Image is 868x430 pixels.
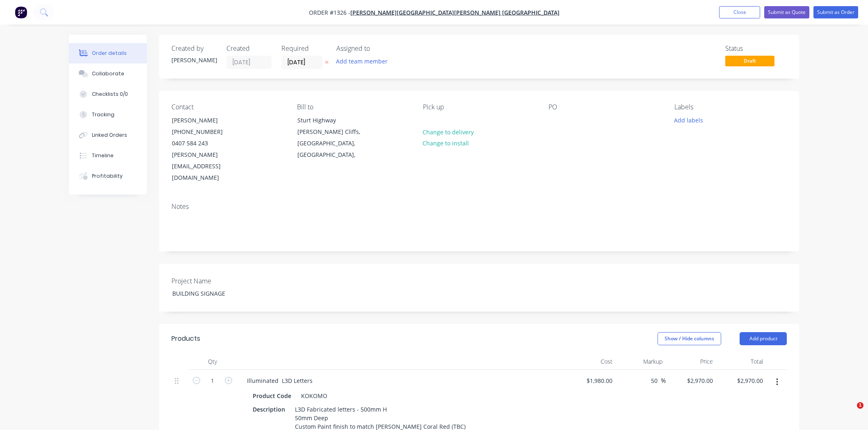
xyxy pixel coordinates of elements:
[423,103,535,111] div: Pick up
[298,390,331,402] div: KOKOMO
[92,91,128,98] div: Checklists 0/0
[716,353,767,370] div: Total
[857,402,863,409] span: 1
[69,166,147,186] button: Profitability
[281,45,327,52] div: Required
[249,390,295,402] div: Product Code
[92,172,123,180] div: Profitability
[69,125,147,145] button: Linked Orders
[249,403,288,415] div: Description
[171,45,217,52] div: Created by
[666,353,716,370] div: Price
[669,114,707,125] button: Add labels
[172,115,240,126] div: [PERSON_NAME]
[840,402,860,422] iframe: Intercom live chat
[188,353,237,370] div: Qty
[719,6,760,18] button: Close
[165,114,247,184] div: [PERSON_NAME][PHONE_NUMBER]0407 584 243[PERSON_NAME][EMAIL_ADDRESS][DOMAIN_NAME]
[674,103,787,111] div: Labels
[69,84,147,104] button: Checklists 0/0
[297,103,409,111] div: Bill to
[92,70,124,77] div: Collaborate
[740,332,787,345] button: Add product
[172,126,240,138] div: [PHONE_NUMBER]
[69,145,147,166] button: Timeline
[171,103,284,111] div: Contact
[15,6,27,18] img: Factory
[290,114,372,161] div: Sturt Highway[PERSON_NAME] Cliffs, [GEOGRAPHIC_DATA], [GEOGRAPHIC_DATA],
[764,6,809,18] button: Submit as Quote
[69,104,147,125] button: Tracking
[92,50,127,57] div: Order details
[418,126,478,137] button: Change to delivery
[69,63,147,84] button: Collaborate
[616,353,666,370] div: Markup
[336,45,418,52] div: Assigned to
[725,45,787,52] div: Status
[813,6,858,18] button: Submit as Order
[92,131,127,139] div: Linked Orders
[171,203,787,210] div: Notes
[309,9,350,16] span: Order #1326 -
[171,276,274,286] label: Project Name
[166,287,268,299] div: BUILDING SIGNAGE
[226,45,272,52] div: Created
[297,115,365,126] div: Sturt Highway
[171,56,217,64] div: [PERSON_NAME]
[171,334,200,344] div: Products
[172,138,240,149] div: 0407 584 243
[92,111,114,118] div: Tracking
[658,332,721,345] button: Show / Hide columns
[336,56,392,67] button: Add team member
[418,138,473,149] button: Change to install
[172,149,240,183] div: [PERSON_NAME][EMAIL_ADDRESS][DOMAIN_NAME]
[297,126,365,161] div: [PERSON_NAME] Cliffs, [GEOGRAPHIC_DATA], [GEOGRAPHIC_DATA],
[92,152,114,159] div: Timeline
[69,43,147,63] button: Order details
[661,376,666,385] span: %
[725,56,774,66] span: Draft
[548,103,661,111] div: PO
[350,9,560,16] a: [PERSON_NAME][GEOGRAPHIC_DATA][PERSON_NAME] [GEOGRAPHIC_DATA]
[565,353,616,370] div: Cost
[240,375,319,387] div: Illuminated L3D Letters
[332,56,392,67] button: Add team member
